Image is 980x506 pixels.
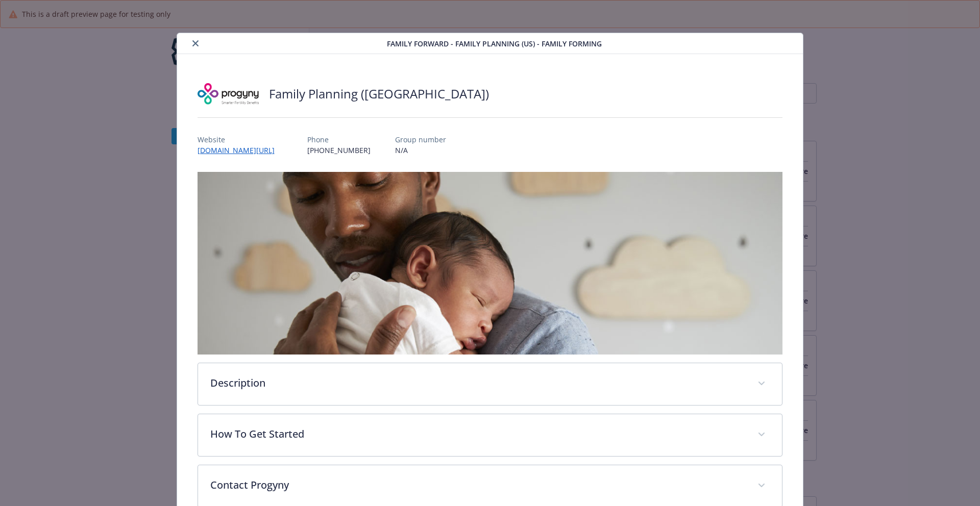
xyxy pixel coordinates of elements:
button: close [189,37,202,49]
a: [DOMAIN_NAME][URL] [198,145,283,155]
img: banner [198,172,783,355]
p: Group number [395,134,446,145]
img: Progyny [198,79,259,109]
span: Family Forward - Family Planning (US) - Family Forming [387,38,602,49]
p: Phone [307,134,371,145]
h2: Family Planning ([GEOGRAPHIC_DATA]) [269,85,489,103]
div: Description [198,363,782,405]
p: N/A [395,145,446,156]
p: Description [210,375,746,391]
p: Website [198,134,283,145]
p: How To Get Started [210,426,746,442]
div: How To Get Started [198,414,782,456]
p: [PHONE_NUMBER] [307,145,371,156]
p: Contact Progyny [210,477,746,493]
